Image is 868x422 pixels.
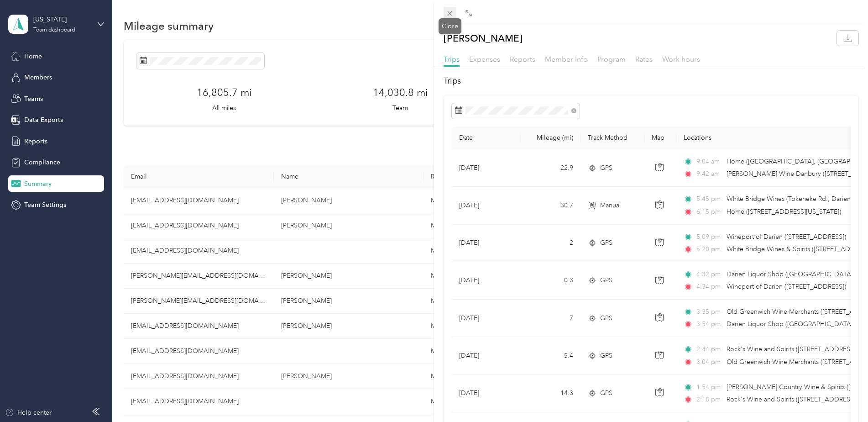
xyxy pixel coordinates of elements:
span: 9:42 am [696,169,722,179]
div: Close [439,18,461,34]
td: [DATE] [452,375,520,412]
td: [DATE] [452,262,520,300]
td: 5.4 [520,337,580,375]
span: 5:20 pm [696,244,722,254]
span: GPS [600,163,612,173]
span: 9:04 am [696,157,722,167]
th: Map [644,127,676,149]
td: [DATE] [452,225,520,262]
span: 3:35 pm [696,307,722,317]
span: GPS [600,388,612,398]
td: 30.7 [520,187,580,224]
span: Wineport of Darien ([STREET_ADDRESS]) [727,233,846,241]
span: Rates [635,55,653,63]
span: 3:04 pm [696,357,722,367]
span: Wineport of Darien ([STREET_ADDRESS]) [727,283,846,290]
th: Track Method [580,127,644,149]
span: Member info [545,55,588,63]
td: [DATE] [452,337,520,375]
span: 4:34 pm [696,282,722,292]
td: 7 [520,300,580,337]
span: 4:32 pm [696,269,722,280]
iframe: Everlance-gr Chat Button Frame [817,371,868,422]
span: 5:09 pm [696,232,722,242]
th: Date [452,127,520,149]
th: Mileage (mi) [520,127,580,149]
span: 1:54 pm [696,382,722,392]
h2: Trips [444,75,858,87]
span: GPS [600,275,612,285]
span: GPS [600,238,612,248]
span: Reports [510,55,535,63]
span: 3:54 pm [696,319,722,329]
td: 22.9 [520,149,580,187]
span: GPS [600,313,612,323]
span: Expenses [469,55,500,63]
span: 5:45 pm [696,194,722,204]
td: [DATE] [452,149,520,187]
td: [DATE] [452,300,520,337]
span: 2:44 pm [696,344,722,354]
td: 2 [520,225,580,262]
td: 14.3 [520,375,580,412]
span: Home ([STREET_ADDRESS][US_STATE]) [727,208,841,216]
span: 2:18 pm [696,395,722,405]
span: 6:15 pm [696,207,722,217]
span: Work hours [662,55,700,63]
span: GPS [600,351,612,361]
span: Program [597,55,626,63]
p: [PERSON_NAME] [444,31,523,46]
span: Manual [600,200,621,211]
td: 0.3 [520,262,580,300]
span: Trips [444,55,460,63]
td: [DATE] [452,187,520,224]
